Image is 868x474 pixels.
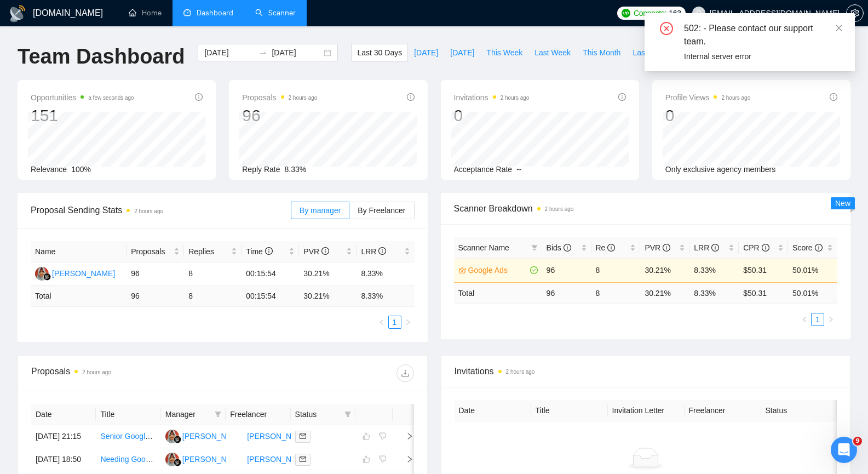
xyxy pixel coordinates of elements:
[564,244,571,252] span: info-circle
[378,247,386,255] span: info-circle
[31,285,127,307] td: Total
[96,404,160,425] th: Title
[134,208,163,214] time: 2 hours ago
[31,203,291,217] span: Proposal Sending Stats
[835,199,850,208] span: New
[43,273,51,281] img: gigradar-bm.png
[634,7,666,19] span: Connects:
[127,262,184,285] td: 96
[165,430,179,443] img: SK
[454,91,530,104] span: Invitations
[853,437,862,446] span: 9
[458,266,466,274] span: crown
[396,364,414,382] button: download
[165,408,210,420] span: Manager
[35,269,115,277] a: SK[PERSON_NAME]
[300,456,306,462] span: mail
[685,400,761,421] th: Freelancer
[289,95,318,101] time: 2 hours ago
[272,47,321,59] input: End date
[195,93,203,101] span: info-circle
[204,47,254,59] input: Start date
[230,430,244,443] img: PS
[458,243,509,252] span: Scanner Name
[357,262,414,285] td: 8.33%
[129,8,162,18] a: homeHome
[811,313,824,326] li: 1
[100,455,345,464] a: Needing Google Pay Per Click expert to assist us in maximizing our ROI
[31,364,222,382] div: Proposals
[215,411,221,418] span: filter
[405,319,411,325] span: right
[660,22,673,35] span: close-circle
[242,285,299,307] td: 00:15:54
[455,364,837,378] span: Invitations
[401,316,415,329] button: right
[299,262,357,285] td: 30.21%
[739,258,788,282] td: $50.31
[721,95,750,101] time: 2 hours ago
[295,408,340,420] span: Status
[694,243,719,252] span: LRR
[212,406,223,422] span: filter
[665,105,751,126] div: 0
[815,244,823,252] span: info-circle
[788,258,837,282] td: 50.01%
[401,316,415,329] li: Next Page
[444,44,480,61] button: [DATE]
[622,9,630,18] img: upwork-logo.png
[88,95,134,101] time: a few seconds ago
[640,282,689,304] td: 30.21 %
[357,47,402,59] span: Last 30 Days
[357,285,414,307] td: 8.33 %
[531,400,608,421] th: Title
[165,453,179,466] img: SK
[197,8,233,18] span: Dashboard
[689,258,739,282] td: 8.33%
[743,243,769,252] span: CPR
[31,425,96,448] td: [DATE] 21:15
[529,239,540,256] span: filter
[131,245,171,258] span: Proposals
[31,448,96,471] td: [DATE] 18:50
[798,313,811,326] li: Previous Page
[665,91,751,104] span: Profile Views
[358,206,405,215] span: By Freelancer
[454,282,542,304] td: Total
[618,93,626,101] span: info-circle
[626,44,676,61] button: Last Month
[665,165,776,174] span: Only exclusive agency members
[640,258,689,282] td: 30.21%
[184,241,242,262] th: Replies
[71,165,91,174] span: 100%
[246,247,272,256] span: Time
[846,4,864,22] button: setting
[798,313,811,326] button: left
[739,282,788,304] td: $ 50.31
[9,5,26,22] img: logo
[388,316,401,329] li: 1
[831,437,857,463] iframe: Intercom live chat
[389,316,401,328] a: 1
[486,47,522,59] span: This Week
[242,105,317,126] div: 96
[608,400,685,421] th: Invitation Letter
[303,247,329,256] span: PVR
[454,202,838,215] span: Scanner Breakdown
[82,369,111,375] time: 2 hours ago
[788,282,837,304] td: 50.01 %
[761,400,838,421] th: Status
[165,454,245,463] a: SK[PERSON_NAME]
[397,455,413,463] span: right
[230,454,310,463] a: PS[PERSON_NAME]
[300,206,341,215] span: By manager
[344,411,351,418] span: filter
[408,44,444,61] button: [DATE]
[242,165,280,174] span: Reply Rate
[230,431,310,440] a: PS[PERSON_NAME]
[846,9,864,18] a: setting
[607,244,615,252] span: info-circle
[96,425,160,448] td: Senior Google Ads Expert for Plumbing companies
[96,448,160,471] td: Needing Google Pay Per Click expert to assist us in maximizing our ROI
[542,258,591,282] td: 96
